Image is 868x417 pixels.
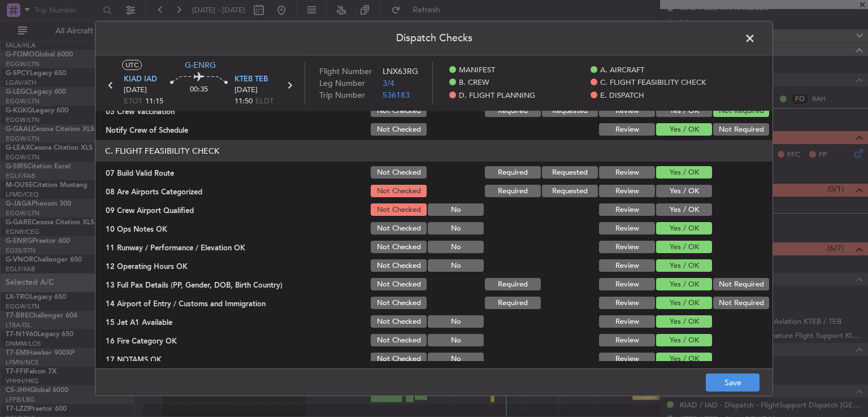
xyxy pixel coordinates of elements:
[713,278,769,290] button: Not Required
[656,315,712,328] button: Yes / OK
[656,203,712,216] button: Yes / OK
[656,166,712,179] button: Yes / OK
[656,353,712,365] button: Yes / OK
[656,259,712,272] button: Yes / OK
[713,297,769,309] button: Not Required
[656,297,712,309] button: Yes / OK
[656,278,712,290] button: Yes / OK
[656,241,712,253] button: Yes / OK
[656,123,712,136] button: Yes / OK
[713,123,769,136] button: Not Required
[706,373,759,392] button: Save
[656,334,712,346] button: Yes / OK
[656,185,712,197] button: Yes / OK
[96,21,772,55] header: Dispatch Checks
[600,77,706,89] span: C. FLIGHT FEASIBILITY CHECK
[656,222,712,234] button: Yes / OK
